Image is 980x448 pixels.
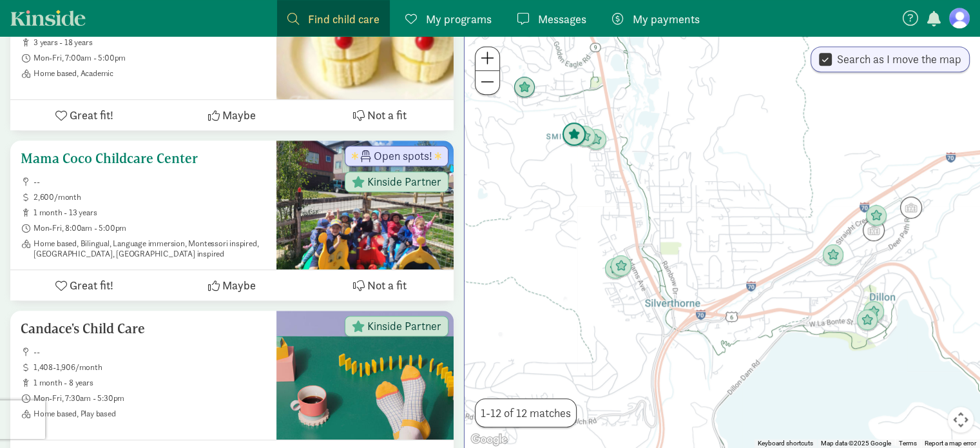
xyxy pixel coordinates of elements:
div: Click to see details [900,197,922,219]
span: Find child care [308,10,380,28]
span: 1 month - 8 years [34,378,266,388]
a: Kinside [10,10,86,26]
span: Not a fit [367,106,407,124]
div: Click to see details [562,122,586,147]
button: Not a fit [306,270,454,300]
button: Keyboard shortcuts [758,439,813,448]
span: Home based, Bilingual, Language immersion, Montessori inspired, [GEOGRAPHIC_DATA], [GEOGRAPHIC_DA... [34,239,266,259]
h5: Mama Coco Childcare Center [21,151,266,166]
button: Not a fit [306,100,454,130]
div: Click to see details [574,126,596,148]
span: Home based, Play based [34,409,266,419]
div: Click to see details [865,205,887,227]
span: 1,408-1,906/month [34,362,266,373]
span: My payments [633,10,700,28]
span: Mon-Fri, 7:00am - 5:00pm [34,53,266,63]
span: 2,600/month [34,192,266,202]
button: Great fit! [10,270,158,300]
h5: Candace's Child Care [21,321,266,336]
span: 1 month - 13 years [34,208,266,218]
div: Click to see details [514,77,535,99]
a: Terms (opens in new tab) [899,440,917,447]
div: Click to see details [604,258,626,280]
div: Click to see details [863,301,885,323]
span: Mon-Fri, 8:00am - 5:00pm [34,223,266,233]
button: Great fit! [10,100,158,130]
span: 3 years - 18 years [34,37,266,48]
div: Click to see details [863,219,885,241]
span: Open spots! [374,150,432,162]
span: Home based, Academic [34,68,266,79]
div: Click to see details [822,244,844,266]
label: Search as I move the map [832,52,961,67]
span: My programs [426,10,492,28]
span: Kinside Partner [367,176,441,188]
span: -- [34,177,266,187]
div: Click to see details [585,129,607,151]
button: Maybe [158,100,305,130]
div: Click to see details [610,255,632,277]
span: Great fit! [70,106,113,124]
button: Map camera controls [948,407,974,433]
span: Maybe [222,277,256,294]
span: Kinside Partner [367,320,441,332]
img: Google [468,431,510,448]
span: Maybe [222,106,256,124]
span: 1-12 of 12 matches [481,404,571,422]
span: Messages [538,10,586,28]
a: Open this area in Google Maps (opens a new window) [468,431,510,448]
span: Map data ©2025 Google [821,440,891,447]
span: Not a fit [367,277,407,294]
a: Report a map error [925,440,976,447]
span: Mon-Fri, 7:30am - 5:30pm [34,393,266,404]
span: -- [34,347,266,357]
div: Click to see details [856,309,878,331]
span: Great fit! [70,277,113,294]
button: Maybe [158,270,305,300]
